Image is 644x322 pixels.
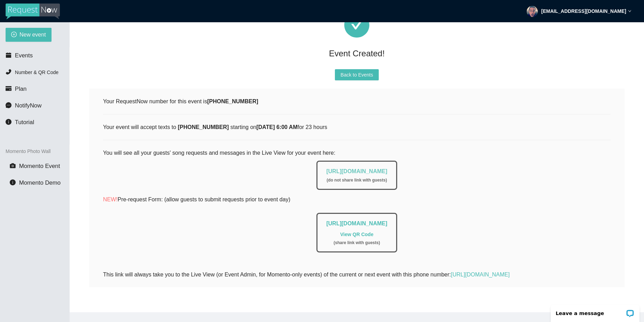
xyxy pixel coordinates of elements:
[103,196,118,202] span: NEW!
[15,70,58,75] span: Number & QR Code
[103,123,611,131] div: Your event will accept texts to starting on for 23 hours
[6,52,11,58] span: calendar
[6,69,11,75] span: phone
[103,98,258,104] span: Your RequestNow number for this event is
[178,124,229,130] b: [PHONE_NUMBER]
[103,195,611,204] p: Pre-request Form: (allow guests to submit requests prior to event day)
[335,69,378,80] button: Back to Events
[15,86,27,92] span: Plan
[15,119,34,126] span: Tutorial
[546,300,644,322] iframe: LiveChat chat widget
[6,119,11,125] span: info-circle
[89,46,625,61] div: Event Created!
[326,240,387,246] div: ( share link with guests )
[628,9,631,13] span: down
[6,3,60,19] img: RequestNow
[256,124,297,130] b: [DATE] 6:00 AM
[344,13,369,38] span: check-circle
[15,52,33,59] span: Events
[103,270,611,279] div: This link will always take you to the Live View (or Event Admin, for Momento-only events) of the ...
[451,272,510,277] a: [URL][DOMAIN_NAME]
[326,220,387,226] a: [URL][DOMAIN_NAME]
[11,32,17,38] span: plus-circle
[19,163,60,169] span: Momento Event
[326,177,387,184] div: ( do not share link with guests )
[19,179,61,186] span: Momento Demo
[6,28,52,42] button: plus-circleNew event
[541,8,626,14] strong: [EMAIL_ADDRESS][DOMAIN_NAME]
[207,98,258,104] b: [PHONE_NUMBER]
[103,148,611,261] div: You will see all your guests' song requests and messages in the Live View for your event here:
[6,102,11,108] span: message
[340,232,373,237] a: View QR Code
[19,30,46,39] span: New event
[10,179,16,185] span: info-circle
[6,86,11,91] span: credit-card
[10,163,16,169] span: camera
[15,102,41,109] span: NotifyNow
[527,6,538,17] img: a332a32cb14e38eb31be48e7c9f4ce3c
[326,168,387,174] a: [URL][DOMAIN_NAME]
[340,71,373,79] span: Back to Events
